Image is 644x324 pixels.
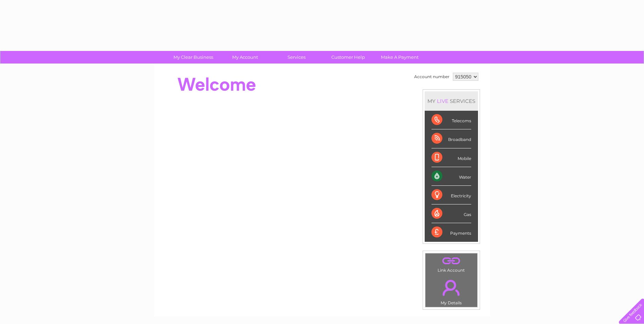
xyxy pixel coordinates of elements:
div: Electricity [431,186,471,204]
div: Gas [431,204,471,223]
div: Water [431,167,471,186]
td: Account number [412,71,451,83]
div: Mobile [431,148,471,167]
a: My Account [217,51,273,64]
div: MY SERVICES [425,91,478,111]
a: Make A Payment [372,51,428,64]
a: Customer Help [320,51,376,64]
div: Broadband [431,129,471,148]
td: My Details [425,274,478,307]
td: Link Account [425,253,478,274]
div: Payments [431,223,471,241]
a: . [427,276,476,300]
a: My Clear Business [165,51,221,64]
a: . [427,255,476,267]
div: Telecoms [431,111,471,129]
div: LIVE [436,98,450,104]
a: Services [269,51,325,64]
